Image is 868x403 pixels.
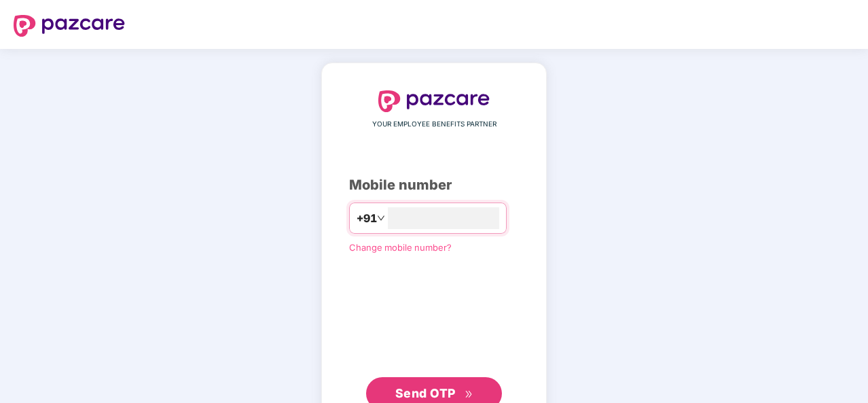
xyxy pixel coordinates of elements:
span: +91 [357,210,377,227]
span: Send OTP [395,386,456,400]
span: double-right [465,390,473,399]
img: logo [14,15,125,37]
div: Mobile number [349,175,519,196]
img: logo [378,90,490,112]
span: YOUR EMPLOYEE BENEFITS PARTNER [372,119,496,130]
a: Change mobile number? [349,242,452,253]
span: down [377,214,385,222]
